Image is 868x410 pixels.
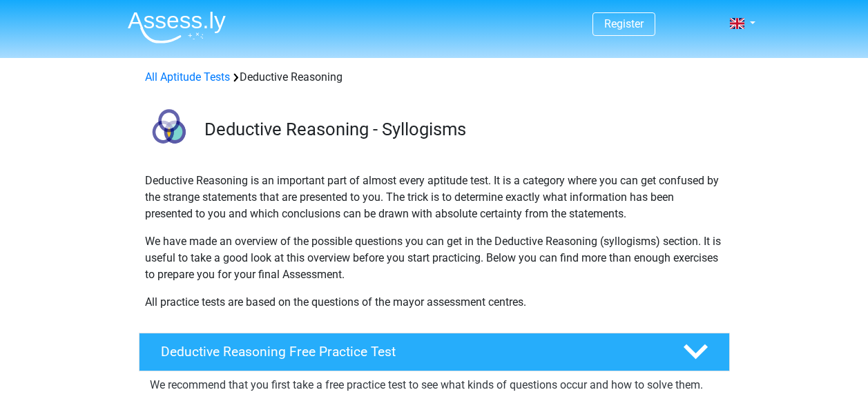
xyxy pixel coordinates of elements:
[139,69,729,86] div: Deductive Reasoning
[161,344,661,360] h4: Deductive Reasoning Free Practice Test
[139,102,198,161] img: deductive reasoning
[145,233,724,283] p: We have made an overview of the possible questions you can get in the Deductive Reasoning (syllog...
[604,17,644,30] a: Register
[150,377,719,393] p: We recommend that you first take a free practice test to see what kinds of questions occur and ho...
[145,70,230,84] a: All Aptitude Tests
[128,11,226,43] img: Assessly
[204,119,719,140] h3: Deductive Reasoning - Syllogisms
[133,333,735,371] a: Deductive Reasoning Free Practice Test
[145,173,724,222] p: Deductive Reasoning is an important part of almost every aptitude test. It is a category where yo...
[145,294,724,311] p: All practice tests are based on the questions of the mayor assessment centres.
